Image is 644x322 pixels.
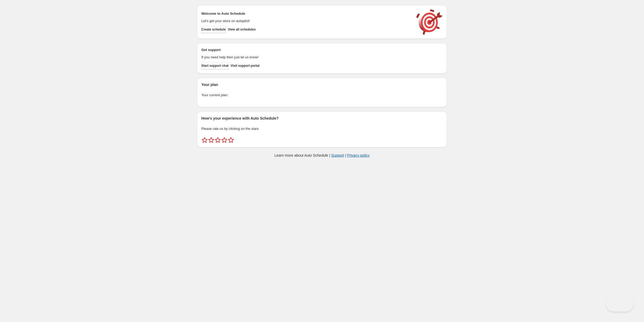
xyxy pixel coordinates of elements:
h2: Welcome to Auto Schedule [201,11,411,16]
p: Let's get your store on autopilot! [201,18,411,24]
span: Start support chat [201,64,228,68]
a: Support [331,153,344,157]
h2: Your plan [201,82,443,87]
p: If you need help then just let us know! [201,55,411,60]
h2: How's your experience with Auto Schedule? [201,116,443,121]
iframe: Toggle Customer Support [606,296,633,311]
a: Start support chat [201,62,228,69]
h2: Get support [201,47,411,53]
p: Learn more about Auto Schedule | | [274,153,370,158]
button: Create schedule [201,26,226,33]
span: View all schedules [228,27,256,32]
span: Visit support portal [231,64,259,68]
p: Please rate us by clicking on the stars [201,126,443,131]
button: View all schedules [228,26,256,33]
p: Your current plan: [201,93,443,98]
span: Create schedule [201,27,226,32]
a: Privacy policy [347,153,370,157]
a: Visit support portal [231,62,259,69]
